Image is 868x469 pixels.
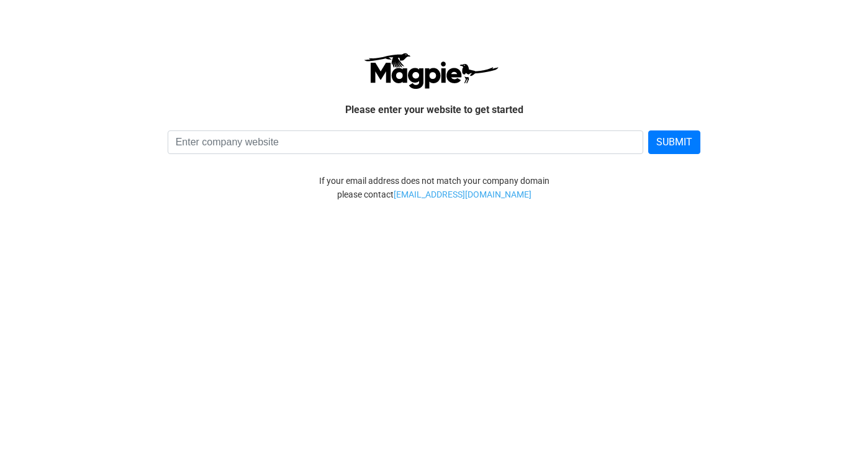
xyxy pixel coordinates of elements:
button: SUBMIT [648,130,700,154]
div: please contact [77,188,791,201]
div: If your email address does not match your company domain [77,174,791,188]
p: Please enter your website to get started [86,102,782,118]
input: Enter company website [168,130,644,154]
a: [EMAIL_ADDRESS][DOMAIN_NAME] [394,188,531,201]
img: logo-ab69f6fb50320c5b225c76a69d11143b.png [361,52,500,89]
